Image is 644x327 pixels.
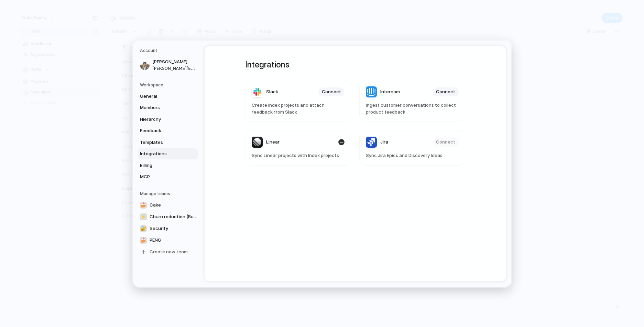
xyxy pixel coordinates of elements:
[150,225,168,232] span: Security
[138,56,198,74] a: [PERSON_NAME][PERSON_NAME][EMAIL_ADDRESS][DOMAIN_NAME]
[252,102,345,115] span: Create Index projects and attach feedback from Slack
[138,171,198,182] a: MCP
[140,213,147,220] div: ⚡
[152,65,196,71] span: [PERSON_NAME][EMAIL_ADDRESS][DOMAIN_NAME]
[252,152,345,159] span: Sync Linear projects with Index projects
[436,88,455,95] span: Connect
[138,148,198,159] a: Integrations
[433,87,459,96] button: Connect
[138,223,201,234] a: 🔐Security
[366,102,459,115] span: Ingest customer conversations to collect product feedback
[380,88,400,95] span: Intercom
[138,246,201,257] a: Create new team
[140,173,184,180] span: MCP
[140,127,184,134] span: Feedback
[138,125,198,136] a: Feedback
[140,48,198,54] h5: Account
[138,137,198,148] a: Templates
[150,248,188,255] span: Create new team
[150,236,161,243] span: PENG
[138,211,201,222] a: ⚡Churn reduction (Butter Gang)
[140,162,184,169] span: Billing
[380,139,388,146] span: Jira
[140,139,184,146] span: Templates
[138,160,198,171] a: Billing
[140,225,147,232] div: 🔐
[140,82,198,88] h5: Workspace
[318,87,345,96] button: Connect
[266,139,280,146] span: Linear
[140,93,184,99] span: General
[322,88,341,95] span: Connect
[138,102,198,113] a: Members
[138,91,198,102] a: General
[140,201,147,208] div: 🍰
[266,88,278,95] span: Slack
[140,104,184,111] span: Members
[366,152,459,159] span: Sync Jira Epics and Discovery Ideas
[138,199,201,210] a: 🍰Cake
[138,114,198,125] a: Hierarchy
[150,201,161,208] span: Cake
[152,59,196,65] span: [PERSON_NAME]
[245,59,465,71] h1: Integrations
[140,150,184,157] span: Integrations
[140,190,198,197] h5: Manage teams
[140,236,147,243] div: 🍰
[140,116,184,123] span: Hierarchy
[138,234,201,245] a: 🍰PENG
[150,213,199,220] span: Churn reduction (Butter Gang)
